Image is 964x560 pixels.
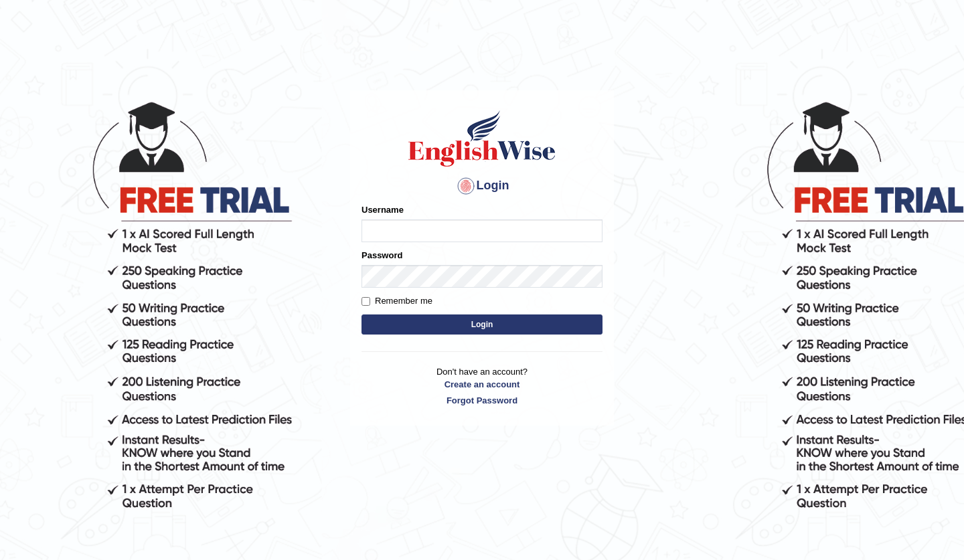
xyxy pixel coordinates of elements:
[406,108,558,169] img: Logo of English Wise sign in for intelligent practice with AI
[361,314,602,335] button: Login
[361,394,602,407] a: Forgot Password
[361,203,404,216] label: Username
[361,297,370,306] input: Remember me
[361,249,402,262] label: Password
[361,365,602,407] p: Don't have an account?
[361,294,432,308] label: Remember me
[361,378,602,391] a: Create an account
[361,175,602,197] h4: Login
